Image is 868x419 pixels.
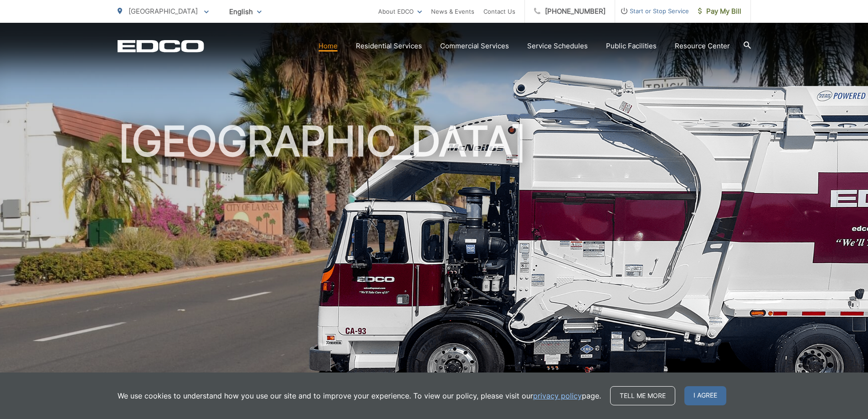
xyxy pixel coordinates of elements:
span: English [222,4,268,20]
a: Commercial Services [440,41,509,52]
a: News & Events [431,6,474,17]
a: Service Schedules [527,41,588,52]
a: About EDCO [378,6,422,17]
p: We use cookies to understand how you use our site and to improve your experience. To view our pol... [118,390,601,401]
span: I agree [684,386,726,405]
h1: [GEOGRAPHIC_DATA] [118,119,751,407]
span: Pay My Bill [698,6,741,17]
a: Contact Us [483,6,515,17]
a: Tell me more [610,386,675,405]
a: Public Facilities [606,41,657,52]
a: EDCD logo. Return to the homepage. [118,40,204,52]
a: privacy policy [533,390,582,401]
a: Home [318,41,338,52]
a: Resource Center [675,41,730,52]
a: Residential Services [356,41,422,52]
span: [GEOGRAPHIC_DATA] [128,7,198,16]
